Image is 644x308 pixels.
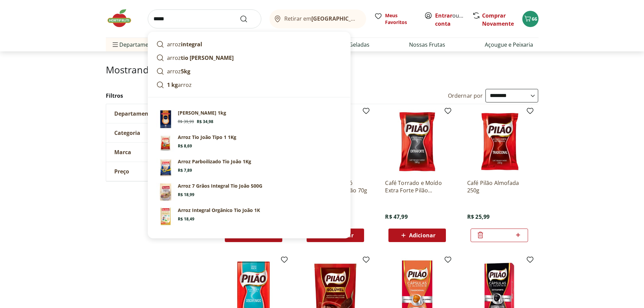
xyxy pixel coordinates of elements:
[181,41,202,48] strong: integral
[197,119,213,124] span: R$ 34,98
[153,204,345,229] a: PrincipalArroz Integral Orgânico Tio João 1KR$ 18,49
[385,12,416,26] span: Meus Favoritos
[156,183,175,202] img: Principal
[106,104,208,123] button: Departamento
[269,9,366,28] button: Retirar em[GEOGRAPHIC_DATA]/[GEOGRAPHIC_DATA]
[106,143,208,162] button: Marca
[178,143,192,149] span: R$ 8,69
[178,207,260,214] p: Arroz Integral Orgânico Tio João 1K
[114,129,140,136] span: Categoria
[240,15,256,23] button: Submit Search
[153,156,345,180] a: PrincipalArroz Parboilizado Tio João 1KgR$ 7,89
[385,179,449,194] a: Café Torrado e Moído Extra Forte Pilão Almofada 500g
[374,12,416,26] a: Meus Favoritos
[178,192,194,197] span: R$ 18,99
[435,12,452,19] a: Entrar
[284,16,359,22] span: Retirar em
[153,51,345,65] a: arroztio [PERSON_NAME]
[532,16,537,22] span: 66
[153,38,345,51] a: arrozintegral
[178,110,226,116] p: [PERSON_NAME] 1kg
[467,179,531,194] a: Café Pilão Almofada 250g
[106,64,539,75] h1: Mostrando resultados para:
[106,123,208,142] button: Categoria
[181,68,190,75] strong: 5kg
[178,168,192,173] span: R$ 7,89
[467,213,490,220] span: R$ 25,99
[114,168,129,175] span: Preço
[522,11,539,27] button: Carrinho
[178,183,262,189] p: Arroz 7 Grãos Integral Tio João 500G
[178,216,194,222] span: R$ 18,49
[385,110,449,174] img: Café Torrado e Moído Extra Forte Pilão Almofada 500g
[435,11,465,28] span: ou
[148,9,261,28] input: search
[435,12,472,27] a: Criar conta
[409,41,445,49] a: Nossas Frutas
[153,180,345,204] a: PrincipalArroz 7 Grãos Integral Tio João 500GR$ 18,99
[167,40,202,48] p: arroz
[153,65,345,78] a: arroz5kg
[448,92,483,99] label: Ordernar por
[178,119,194,124] span: R$ 39,99
[409,233,435,238] span: Adicionar
[181,54,234,62] strong: tio [PERSON_NAME]
[111,37,160,53] span: Departamentos
[178,134,236,141] p: Arroz Tio João Tipo 1 1Kg
[153,107,345,131] a: Principal[PERSON_NAME] 1kgR$ 39,99R$ 34,98
[485,41,533,49] a: Açougue e Peixaria
[106,8,140,28] img: Hortifruti
[153,131,345,156] a: Arroz Branco Tio João 1kgArroz Tio João Tipo 1 1KgR$ 8,69
[114,149,131,156] span: Marca
[156,207,175,226] img: Principal
[482,12,514,27] a: Comprar Novamente
[156,110,175,128] img: Principal
[156,158,175,177] img: Principal
[388,229,446,242] button: Adicionar
[167,67,190,75] p: arroz
[311,15,425,22] b: [GEOGRAPHIC_DATA]/[GEOGRAPHIC_DATA]
[153,78,345,92] a: 1 kgarroz
[114,110,154,117] span: Departamento
[106,89,208,102] h2: Filtros
[167,81,192,89] p: arroz
[467,110,531,174] img: Café Pilão Almofada 250g
[167,81,178,89] strong: 1 kg
[111,37,119,53] button: Menu
[167,54,234,62] p: arroz
[385,213,407,220] span: R$ 47,99
[106,162,208,181] button: Preço
[156,134,175,153] img: Arroz Branco Tio João 1kg
[178,158,251,165] p: Arroz Parboilizado Tio João 1Kg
